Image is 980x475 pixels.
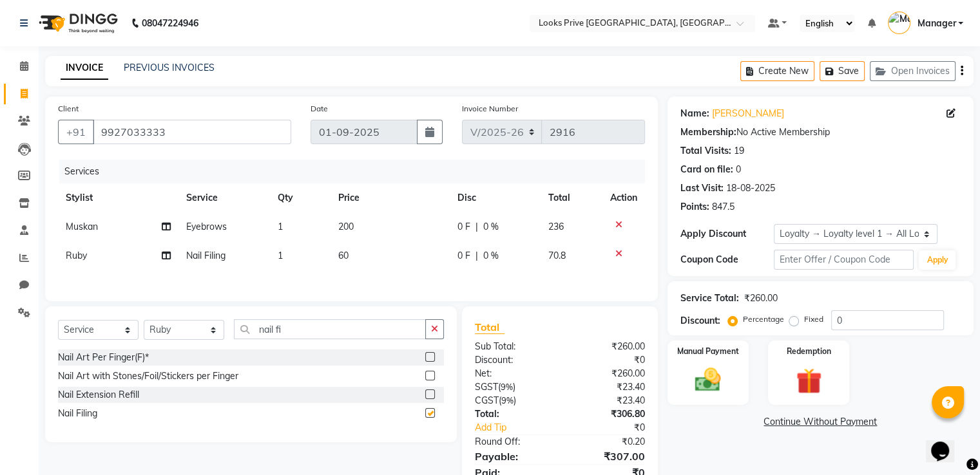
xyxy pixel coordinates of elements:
[680,314,720,328] div: Discount:
[465,353,560,367] div: Discount:
[58,351,149,364] div: Nail Art Per Finger(F)*
[743,313,784,325] label: Percentage
[687,365,729,395] img: _cash.svg
[680,107,709,120] div: Name:
[804,313,823,325] label: Fixed
[560,435,655,449] div: ₹0.20
[58,388,139,402] div: Nail Extension Refill
[58,103,79,115] label: Client
[475,321,504,334] span: Total
[560,353,655,367] div: ₹0
[602,183,645,212] th: Action
[680,200,709,214] div: Points:
[870,61,956,81] button: Open Invoices
[820,61,865,81] button: Save
[680,227,774,241] div: Apply Discount
[560,380,655,394] div: ₹23.40
[670,415,971,429] a: Continue Without Payment
[58,407,97,420] div: Nail Filing
[560,394,655,407] div: ₹23.40
[270,183,331,212] th: Qty
[311,103,328,115] label: Date
[501,395,514,405] span: 9%
[677,346,739,357] label: Manual Payment
[465,435,560,449] div: Round Off:
[680,292,739,305] div: Service Total:
[465,421,575,434] a: Add Tip
[560,407,655,421] div: ₹306.80
[483,220,499,234] span: 0 %
[483,249,499,263] span: 0 %
[501,382,513,392] span: 9%
[465,367,560,380] div: Net:
[234,319,426,339] input: Search or Scan
[680,126,961,139] div: No Active Membership
[58,369,238,383] div: Nail Art with Stones/Foil/Stickers per Finger
[734,144,744,158] div: 19
[465,407,560,421] div: Total:
[465,394,560,407] div: ( )
[186,250,226,261] span: Nail Filing
[548,221,564,232] span: 236
[774,250,914,270] input: Enter Offer / Coupon Code
[186,221,227,232] span: Eyebrows
[475,395,499,406] span: CGST
[726,182,775,195] div: 18-08-2025
[740,61,814,81] button: Create New
[476,249,478,263] span: |
[450,183,541,212] th: Disc
[457,220,470,234] span: 0 F
[465,380,560,394] div: ( )
[338,250,349,261] span: 60
[788,365,830,397] img: _gift.svg
[475,381,498,393] span: SGST
[124,62,215,73] a: PREVIOUS INVOICES
[278,221,283,232] span: 1
[61,57,108,80] a: INVOICE
[926,424,967,462] iframe: chat widget
[66,250,87,261] span: Ruby
[560,340,655,353] div: ₹260.00
[66,221,98,232] span: Muskan
[476,220,478,234] span: |
[917,17,956,30] span: Manager
[178,183,270,212] th: Service
[712,200,735,214] div: 847.5
[736,163,741,176] div: 0
[541,183,602,212] th: Total
[575,421,654,434] div: ₹0
[465,340,560,353] div: Sub Total:
[457,249,470,263] span: 0 F
[548,250,566,261] span: 70.8
[58,183,178,212] th: Stylist
[278,250,283,261] span: 1
[59,160,655,183] div: Services
[93,120,291,144] input: Search by Name/Mobile/Email/Code
[787,346,831,357] label: Redemption
[680,253,774,266] div: Coupon Code
[888,12,910,34] img: Manager
[680,144,731,158] div: Total Visits:
[680,126,736,139] div: Membership:
[142,5,198,41] b: 08047224946
[33,5,121,41] img: logo
[465,449,560,464] div: Payable:
[680,163,733,176] div: Card on file:
[560,449,655,464] div: ₹307.00
[331,183,450,212] th: Price
[338,221,354,232] span: 200
[744,292,778,305] div: ₹260.00
[462,103,518,115] label: Invoice Number
[919,250,956,270] button: Apply
[712,107,784,120] a: [PERSON_NAME]
[58,120,94,144] button: +91
[680,182,724,195] div: Last Visit:
[560,367,655,380] div: ₹260.00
